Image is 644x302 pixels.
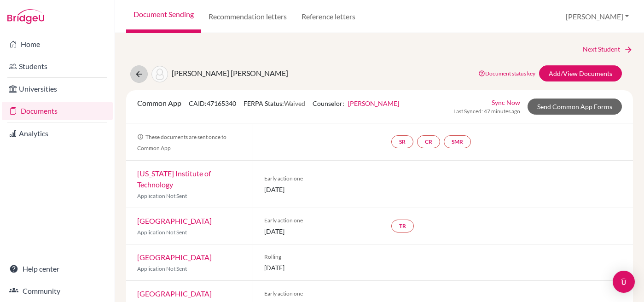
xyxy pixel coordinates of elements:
[264,290,368,298] span: Early action one
[313,99,399,107] span: Counselor:
[137,169,211,189] a: [US_STATE] Institute of Technology
[172,69,288,77] span: [PERSON_NAME] [PERSON_NAME]
[2,57,113,75] a: Students
[137,289,212,298] a: [GEOGRAPHIC_DATA]
[613,271,635,293] div: Open Intercom Messenger
[137,134,226,151] span: These documents are sent once to Common App
[137,192,187,199] span: Application Not Sent
[528,99,622,115] a: Send Common App Forms
[137,253,212,261] a: [GEOGRAPHIC_DATA]
[264,226,368,236] span: [DATE]
[137,229,187,236] span: Application Not Sent
[7,9,44,24] img: Bridge-U
[264,185,368,194] span: [DATE]
[478,70,535,77] a: Document status key
[189,99,236,107] span: CAID: 47165340
[2,35,113,53] a: Home
[2,80,113,98] a: Universities
[264,174,368,183] span: Early action one
[2,260,113,278] a: Help center
[264,216,368,225] span: Early action one
[2,282,113,300] a: Community
[453,107,520,116] span: Last Synced: 47 minutes ago
[391,220,414,232] a: TR
[562,8,633,25] button: [PERSON_NAME]
[137,265,187,272] span: Application Not Sent
[2,124,113,143] a: Analytics
[583,44,633,54] a: Next Student
[284,99,305,107] span: Waived
[391,135,413,148] a: SR
[2,102,113,120] a: Documents
[264,263,368,273] span: [DATE]
[348,99,399,107] a: [PERSON_NAME]
[492,98,520,107] a: Sync Now
[264,253,368,261] span: Rolling
[539,65,622,81] a: Add/View Documents
[137,216,212,225] a: [GEOGRAPHIC_DATA]
[137,99,181,107] span: Common App
[244,99,305,107] span: FERPA Status:
[417,135,440,148] a: CR
[444,135,471,148] a: SMR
